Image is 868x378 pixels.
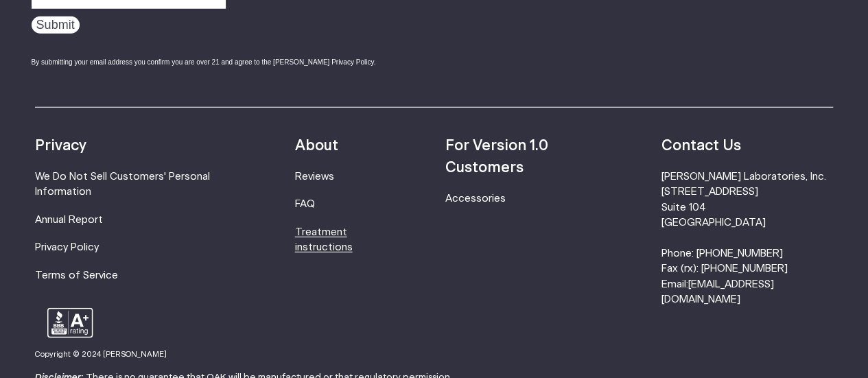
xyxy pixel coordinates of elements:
[661,279,773,305] a: [EMAIL_ADDRESS][DOMAIN_NAME]
[35,172,210,197] a: We Do Not Sell Customers' Personal Information
[295,227,353,252] a: Treatment instructions
[35,139,86,153] strong: Privacy
[661,139,740,153] strong: Contact Us
[35,351,167,358] small: Copyright © 2024 [PERSON_NAME]
[295,199,315,209] a: FAQ
[32,16,80,34] input: Submit
[445,139,548,175] strong: For Version 1.0 Customers
[661,169,833,308] li: [PERSON_NAME] Laboratories, Inc. [STREET_ADDRESS] Suite 104 [GEOGRAPHIC_DATA] Phone: [PHONE_NUMBE...
[32,57,409,67] div: By submitting your email address you confirm you are over 21 and agree to the [PERSON_NAME] Priva...
[35,215,103,225] a: Annual Report
[35,270,118,281] a: Terms of Service
[445,193,506,204] a: Accessories
[35,242,99,252] a: Privacy Policy
[295,172,334,182] a: Reviews
[295,139,338,153] strong: About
